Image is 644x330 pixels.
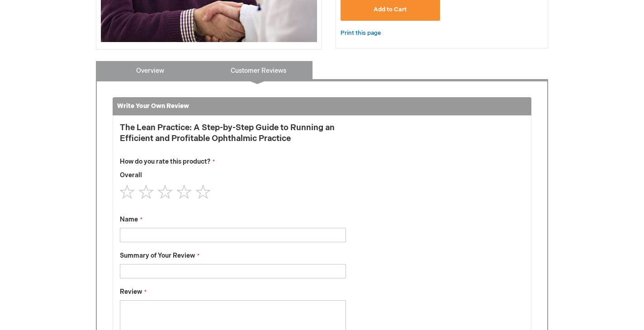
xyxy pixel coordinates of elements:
a: Overview [96,61,204,79]
span: Name [120,216,138,223]
strong: Write Your Own Review [117,102,189,110]
a: Print this page [341,28,381,39]
a: Customer Reviews [204,61,313,79]
span: Review [120,288,142,296]
span: How do you rate this product? [120,158,210,165]
span: Add to Cart [374,6,407,13]
strong: The Lean Practice: A Step-by-Step Guide to Running an Efficient and Profitable Ophthalmic Practice [120,123,346,144]
span: Overall [120,171,142,179]
span: Summary of Your Review [120,252,195,259]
